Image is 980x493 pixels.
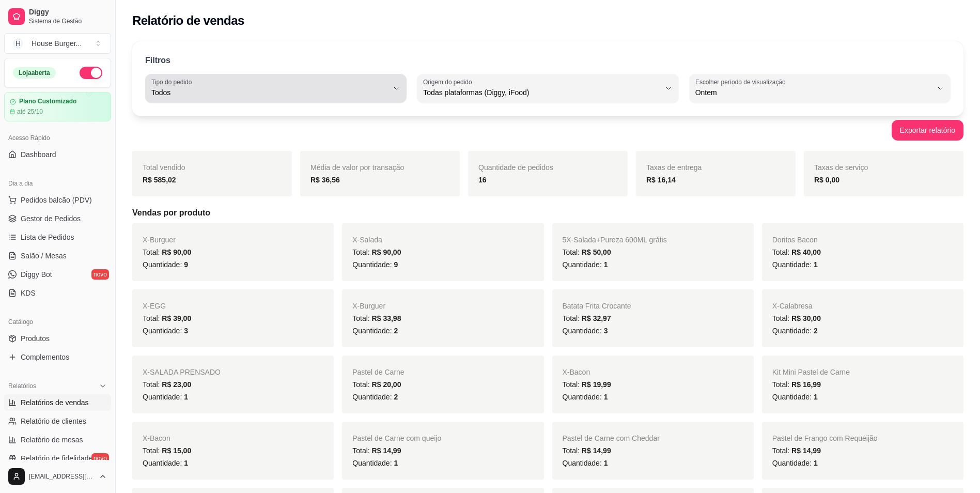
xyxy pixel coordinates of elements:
[563,446,611,455] span: Total:
[4,248,111,264] a: Salão / Mesas
[352,380,401,389] span: Total:
[145,54,170,67] p: Filtros
[772,459,818,467] span: Quantidade:
[21,269,52,280] span: Diggy Bot
[772,314,821,322] span: Total:
[184,393,188,401] span: 1
[21,397,89,408] span: Relatórios de vendas
[772,393,818,401] span: Quantidade:
[143,248,191,256] span: Total:
[772,248,821,256] span: Total:
[423,78,475,86] label: Origem do pedido
[646,176,676,184] strong: R$ 16,14
[394,459,398,467] span: 1
[563,248,611,256] span: Total:
[4,432,111,448] a: Relatório de mesas
[423,87,660,98] span: Todas plataformas (Diggy, iFood)
[4,266,111,283] a: Diggy Botnovo
[21,333,50,344] span: Produtos
[4,464,111,489] button: [EMAIL_ADDRESS][DOMAIN_NAME]
[372,446,401,455] span: R$ 14,99
[143,434,170,442] span: X-Bacon
[4,175,111,192] div: Dia a dia
[563,236,667,244] span: 5X-Salada+Pureza 600ML grátis
[143,302,166,310] span: X-EGG
[478,163,553,172] span: Quantidade de pedidos
[132,12,244,29] h2: Relatório de vendas
[394,260,398,269] span: 9
[772,236,818,244] span: Doritos Bacon
[21,149,56,160] span: Dashboard
[29,8,107,17] span: Diggy
[21,416,86,426] span: Relatório de clientes
[162,380,191,389] span: R$ 23,00
[563,393,608,401] span: Quantidade:
[352,236,382,244] span: X-Salada
[4,192,111,208] button: Pedidos balcão (PDV)
[791,314,821,322] span: R$ 30,00
[184,459,188,467] span: 1
[563,434,660,442] span: Pastel de Carne com Cheddar
[143,236,176,244] span: X-Burguer
[772,327,818,335] span: Quantidade:
[772,260,818,269] span: Quantidade:
[143,327,188,335] span: Quantidade:
[143,380,191,389] span: Total:
[582,380,611,389] span: R$ 19,99
[791,380,821,389] span: R$ 16,99
[814,459,818,467] span: 1
[21,352,69,362] span: Complementos
[352,302,385,310] span: X-Burguer
[604,459,608,467] span: 1
[310,163,404,172] span: Média de valor por transação
[646,163,702,172] span: Taxas de entrega
[13,67,56,79] div: Loja aberta
[143,163,185,172] span: Total vendido
[162,446,191,455] span: R$ 15,00
[145,74,407,103] button: Tipo do pedidoTodos
[19,98,76,105] article: Plano Customizado
[4,394,111,411] a: Relatórios de vendas
[352,459,398,467] span: Quantidade:
[563,459,608,467] span: Quantidade:
[17,107,43,116] article: até 25/10
[791,248,821,256] span: R$ 40,00
[352,314,401,322] span: Total:
[352,260,398,269] span: Quantidade:
[892,120,963,141] button: Exportar relatório
[582,446,611,455] span: R$ 14,99
[352,434,441,442] span: Pastel de Carne com queijo
[4,229,111,245] a: Lista de Pedidos
[4,210,111,227] a: Gestor de Pedidos
[21,251,67,261] span: Salão / Mesas
[21,453,92,464] span: Relatório de fidelidade
[563,302,631,310] span: Batata Frita Crocante
[689,74,951,103] button: Escolher período de visualizaçãoOntem
[352,393,398,401] span: Quantidade:
[417,74,678,103] button: Origem do pedidoTodas plataformas (Diggy, iFood)
[814,260,818,269] span: 1
[814,176,839,184] strong: R$ 0,00
[143,459,188,467] span: Quantidade:
[4,349,111,365] a: Complementos
[4,285,111,301] a: KDS
[21,213,81,224] span: Gestor de Pedidos
[143,314,191,322] span: Total:
[372,248,401,256] span: R$ 90,00
[352,446,401,455] span: Total:
[143,368,221,376] span: X-SALADA PRENSADO
[772,434,878,442] span: Pastel de Frango com Requeijão
[791,446,821,455] span: R$ 14,99
[310,176,340,184] strong: R$ 36,56
[21,435,83,445] span: Relatório de mesas
[4,314,111,330] div: Catálogo
[563,327,608,335] span: Quantidade:
[4,92,111,121] a: Plano Customizadoaté 25/10
[4,4,111,29] a: DiggySistema de Gestão
[4,450,111,467] a: Relatório de fidelidadenovo
[582,314,611,322] span: R$ 32,97
[604,393,608,401] span: 1
[162,248,191,256] span: R$ 90,00
[143,393,188,401] span: Quantidade:
[372,314,401,322] span: R$ 33,98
